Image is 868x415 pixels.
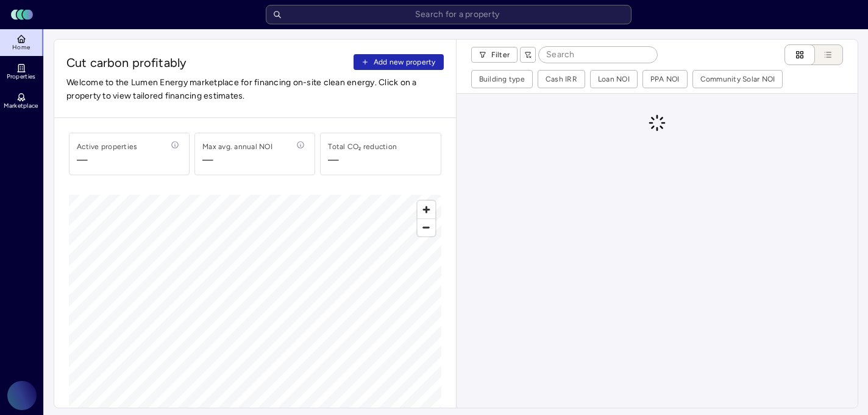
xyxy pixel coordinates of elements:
[66,54,349,71] span: Cut carbon profitably
[66,76,444,103] span: Welcome to the Lumen Energy marketplace for financing on-site clean energy. Click on a property t...
[374,56,436,68] span: Add new property
[4,102,38,110] span: Marketplace
[491,49,510,61] span: Filter
[471,47,518,63] button: Filter
[643,71,687,88] button: PPA NOI
[650,73,680,85] div: PPA NOI
[202,141,272,153] div: Max avg. annual NOI
[418,218,435,236] button: Zoom out
[7,73,36,80] span: Properties
[538,71,585,88] button: Cash IRR
[598,73,630,85] div: Loan NOI
[418,201,435,218] button: Zoom in
[354,54,444,70] button: Add new property
[77,153,137,167] span: —
[328,153,339,167] div: —
[418,219,435,236] span: Zoom out
[77,141,137,153] div: Active properties
[472,71,532,88] button: Building type
[539,47,657,63] input: Search
[328,141,397,153] div: Total CO₂ reduction
[479,73,525,85] div: Building type
[700,73,775,85] div: Community Solar NOI
[803,44,843,65] button: List view
[784,44,815,65] button: Cards view
[546,73,577,85] div: Cash IRR
[693,71,783,88] button: Community Solar NOI
[202,153,272,167] span: —
[12,44,30,51] span: Home
[591,71,637,88] button: Loan NOI
[266,5,631,24] input: Search for a property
